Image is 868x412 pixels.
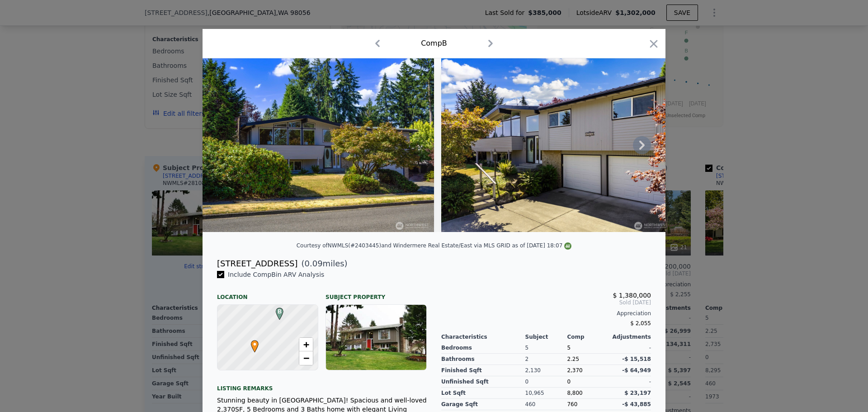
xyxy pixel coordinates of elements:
span: + [303,339,309,350]
span: Include Comp B in ARV Analysis [224,271,328,278]
span: 760 [567,401,577,407]
div: Courtesy of NWMLS (#2403445) and Windermere Real Estate/East via MLS GRID as of [DATE] 18:07 [297,242,572,249]
div: - [609,342,651,354]
span: -$ 64,949 [622,367,651,374]
span: • [249,337,261,351]
a: Zoom out [299,351,313,365]
span: Sold [DATE] [441,299,651,306]
div: Bedrooms [441,342,525,354]
div: Comp [567,333,609,341]
img: Property Img [441,58,673,232]
div: Subject [525,333,567,341]
span: $ 23,197 [624,390,651,396]
span: B [274,308,286,316]
div: Adjustments [609,333,651,341]
div: B [274,308,279,313]
span: 2,370 [567,367,582,374]
img: NWMLS Logo [564,242,571,250]
span: 0.09 [305,259,323,268]
span: − [303,352,309,364]
div: Finished Sqft [441,365,525,376]
div: 2.25 [567,354,609,365]
div: Lot Sqft [441,388,525,399]
img: Property Img [203,58,434,232]
div: Characteristics [441,333,525,341]
div: • [249,340,254,346]
span: ( miles) [297,257,347,270]
span: -$ 43,885 [622,401,651,407]
span: 8,800 [567,390,582,396]
span: $ 1,380,000 [613,292,651,299]
div: Comp B [421,38,447,49]
a: Zoom in [299,338,313,351]
div: Unfinished Sqft [441,376,525,388]
div: Bathrooms [441,354,525,365]
div: Appreciation [441,310,651,317]
span: -$ 15,518 [622,356,651,362]
div: [STREET_ADDRESS] [217,257,297,270]
div: Listing remarks [217,378,427,392]
div: 2 [525,354,567,365]
div: 2,130 [525,365,567,376]
div: 0 [525,376,567,388]
div: 460 [525,399,567,410]
span: 0 [567,379,571,385]
div: 5 [525,342,567,354]
span: $ 2,055 [630,320,651,327]
span: 5 [567,345,571,351]
div: 10,965 [525,388,567,399]
div: Subject Property [325,286,427,301]
div: Garage Sqft [441,399,525,410]
div: - [609,376,651,388]
div: Location [217,286,318,301]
